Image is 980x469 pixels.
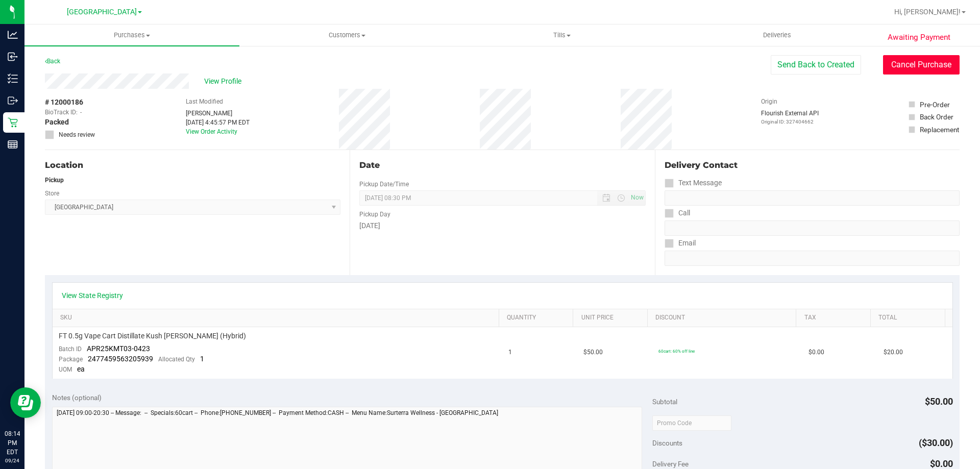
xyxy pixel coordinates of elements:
[186,118,250,127] div: [DATE] 4:45:57 PM EDT
[507,314,569,322] a: Quantity
[186,109,250,118] div: [PERSON_NAME]
[920,125,959,135] div: Replacement
[45,58,60,65] a: Back
[8,95,18,106] inline-svg: Outbound
[59,331,246,341] span: FT 0.5g Vape Cart Distillate Kush [PERSON_NAME] (Hybrid)
[920,112,953,122] div: Back Order
[45,159,340,171] div: Location
[62,290,123,301] a: View State Registry
[52,393,102,402] span: Notes (optional)
[581,314,644,322] a: Unit Price
[508,348,512,357] span: 1
[77,365,85,373] span: ea
[359,210,390,219] label: Pickup Day
[925,396,953,407] span: $50.00
[652,460,689,468] span: Delivery Fee
[67,8,137,16] span: [GEOGRAPHIC_DATA]
[186,128,237,135] a: View Order Activity
[45,97,83,108] span: # 12000186
[665,176,722,190] label: Text Message
[652,398,677,406] span: Subtotal
[655,314,792,322] a: Discount
[665,159,960,171] div: Delivery Contact
[158,356,195,363] span: Allocated Qty
[87,344,150,353] span: APR25KMT03-0423
[652,434,682,452] span: Discounts
[8,52,18,62] inline-svg: Inbound
[45,117,69,128] span: Packed
[583,348,603,357] span: $50.00
[8,117,18,128] inline-svg: Retail
[5,457,20,464] p: 09/24
[204,76,245,87] span: View Profile
[59,366,72,373] span: UOM
[920,100,950,110] div: Pre-Order
[5,429,20,457] p: 08:14 PM EDT
[88,355,153,363] span: 2477459563205939
[60,314,495,322] a: SKU
[8,30,18,40] inline-svg: Analytics
[761,109,819,126] div: Flourish External API
[878,314,941,322] a: Total
[59,130,95,139] span: Needs review
[8,139,18,150] inline-svg: Reports
[888,32,950,43] span: Awaiting Payment
[59,345,82,353] span: Batch ID
[804,314,867,322] a: Tax
[665,236,696,251] label: Email
[761,97,777,106] label: Origin
[186,97,223,106] label: Last Modified
[359,159,645,171] div: Date
[930,458,953,469] span: $0.00
[919,437,953,448] span: ($30.00)
[894,8,961,16] span: Hi, [PERSON_NAME]!
[359,220,645,231] div: [DATE]
[24,31,239,40] span: Purchases
[749,31,805,40] span: Deliveries
[80,108,82,117] span: -
[45,189,59,198] label: Store
[240,31,454,40] span: Customers
[359,180,409,189] label: Pickup Date/Time
[455,31,669,40] span: Tills
[8,73,18,84] inline-svg: Inventory
[45,177,64,184] strong: Pickup
[808,348,824,357] span: $0.00
[200,355,204,363] span: 1
[454,24,669,46] a: Tills
[665,190,960,206] input: Format: (999) 999-9999
[658,349,695,354] span: 60cart: 60% off line
[59,356,83,363] span: Package
[239,24,454,46] a: Customers
[761,118,819,126] p: Original ID: 327404662
[24,24,239,46] a: Purchases
[10,387,41,418] iframe: Resource center
[665,206,690,220] label: Call
[883,55,960,75] button: Cancel Purchase
[45,108,78,117] span: BioTrack ID:
[771,55,861,75] button: Send Back to Created
[670,24,885,46] a: Deliveries
[665,220,960,236] input: Format: (999) 999-9999
[652,415,731,431] input: Promo Code
[884,348,903,357] span: $20.00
